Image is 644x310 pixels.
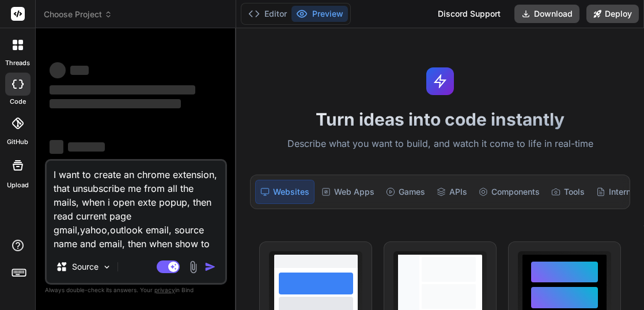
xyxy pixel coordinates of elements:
span: ‌ [68,142,105,152]
label: Upload [7,180,29,190]
div: Games [381,180,430,204]
span: ‌ [70,66,89,75]
div: Tools [547,180,589,204]
div: Discord Support [431,5,507,23]
h1: Turn ideas into code instantly [243,109,637,130]
button: Download [514,5,579,23]
span: ‌ [50,85,195,94]
span: ‌ [50,140,63,154]
button: Preview [291,6,348,22]
button: Editor [244,6,291,22]
img: Pick Models [102,262,112,272]
label: threads [5,58,30,68]
textarea: I want to create an chrome extension, that unsubscribe me from all the mails, when i open exte po... [47,161,225,251]
div: APIs [432,180,472,204]
span: ‌ [50,99,181,108]
button: Deploy [586,5,639,23]
span: privacy [154,286,175,293]
div: Websites [255,180,315,204]
p: Always double-check its answers. Your in Bind [45,285,227,296]
div: Components [474,180,544,204]
label: GitHub [7,137,28,147]
img: attachment [187,260,200,274]
img: icon [204,261,216,273]
span: Choose Project [44,9,112,20]
div: Web Apps [317,180,379,204]
p: Source [72,261,99,273]
span: ‌ [50,62,66,78]
p: Describe what you want to build, and watch it come to life in real-time [243,137,637,152]
label: code [10,97,26,107]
